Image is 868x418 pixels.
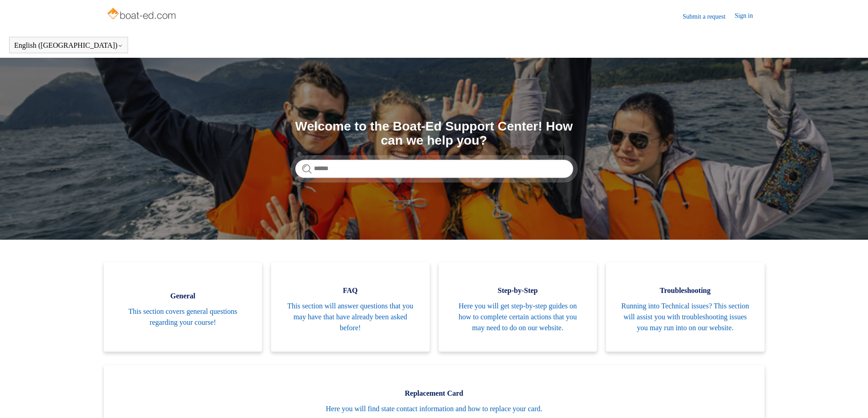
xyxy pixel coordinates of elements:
a: Sign in [734,11,762,22]
a: Step-by-Step Here you will get step-by-step guides on how to complete certain actions that you ma... [439,262,597,352]
span: Replacement Card [118,388,751,399]
span: FAQ [285,285,416,296]
button: English ([GEOGRAPHIC_DATA]) [14,41,123,50]
a: General This section covers general questions regarding your course! [104,262,262,352]
span: Here you will get step-by-step guides on how to complete certain actions that you may need to do ... [452,301,584,333]
a: FAQ This section will answer questions that you may have that have already been asked before! [271,262,430,352]
img: Boat-Ed Help Center home page [106,5,179,24]
span: General [118,291,249,302]
a: Troubleshooting Running into Technical issues? This section will assist you with troubleshooting ... [606,262,765,352]
span: Here you will find state contact information and how to replace your card. [118,403,751,414]
span: This section will answer questions that you may have that have already been asked before! [285,301,416,333]
a: Submit a request [683,12,734,21]
span: Troubleshooting [620,285,751,296]
span: Running into Technical issues? This section will assist you with troubleshooting issues you may r... [620,301,751,333]
span: This section covers general questions regarding your course! [118,306,249,328]
input: Search [295,160,573,178]
h1: Welcome to the Boat-Ed Support Center! How can we help you? [295,120,573,148]
span: Step-by-Step [452,285,584,296]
